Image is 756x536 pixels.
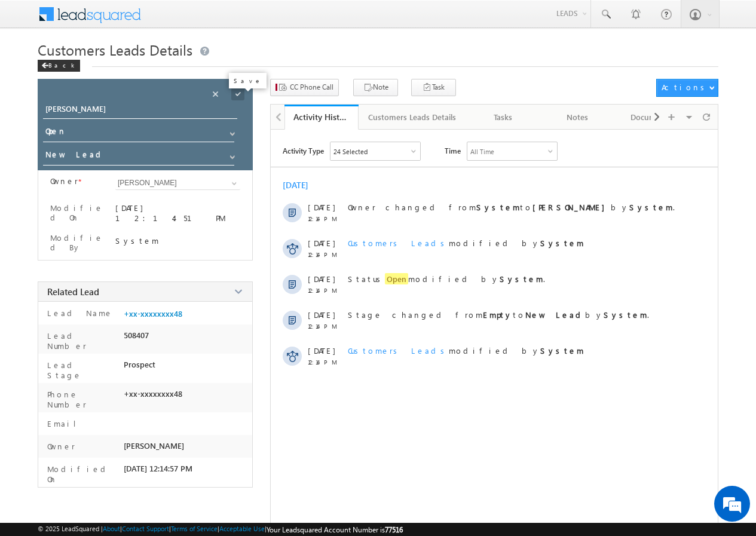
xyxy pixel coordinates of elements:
label: Lead Stage [44,360,119,380]
div: Customers Leads Details [368,110,456,124]
strong: New Lead [525,310,585,320]
strong: System [540,238,584,248]
a: Show All Items [224,125,238,137]
span: 508407 [124,330,149,340]
div: All Time [470,148,494,155]
a: Acceptable Use [219,525,265,532]
div: 24 Selected [333,148,368,155]
span: CC Phone Call [290,82,333,93]
div: Owner Changed,Status Changed,Stage Changed,Source Changed,Notes & 19 more.. [330,142,420,160]
span: 12:14 PM [308,287,344,294]
div: Activity History [293,111,350,122]
a: Show All Items [225,177,240,189]
span: +xx-xxxxxxxx48 [124,389,182,399]
span: Customers Leads [348,238,449,248]
span: Time [445,142,461,160]
span: Customers Leads [348,345,449,356]
span: 12:14 PM [308,215,344,222]
a: Terms of Service [171,525,218,532]
input: Status [43,124,234,142]
span: Customers Leads Details [38,40,192,59]
a: About [103,525,120,532]
span: Status modified by . [348,273,545,284]
em: Start Chat [163,368,217,384]
strong: System [476,202,520,212]
button: Actions [656,79,718,97]
div: [DATE] 12:14:51 PM [115,203,240,223]
div: System [115,235,240,246]
span: © 2025 LeadSquared | | | | | [38,525,403,534]
button: CC Phone Call [270,79,339,96]
strong: System [604,310,647,320]
span: Stage changed from to by . [348,310,649,320]
span: Owner changed from to by . [348,202,675,212]
a: Show All Items [224,148,238,160]
strong: System [500,274,543,284]
label: Modified By [50,233,105,252]
a: Notes [541,105,615,130]
span: 12:14 PM [308,323,344,330]
strong: Empty [483,310,513,320]
div: Back [38,60,80,72]
label: Lead Number [44,330,119,351]
a: Contact Support [122,525,169,532]
span: Open [385,273,408,284]
div: Tasks [476,110,530,124]
label: Modified On [50,203,105,222]
span: Activity Type [283,142,324,160]
label: Email [44,418,85,428]
span: Related Lead [47,286,99,298]
span: Prospect [124,360,155,369]
li: Activity History [284,105,359,128]
a: Customers Leads Details [359,105,467,130]
button: Note [353,79,398,96]
span: modified by [348,238,584,248]
a: Tasks [467,105,541,130]
span: [DATE] [308,345,335,356]
span: 12:14 PM [308,359,344,366]
a: Documents [615,105,689,130]
span: [PERSON_NAME] [124,441,184,451]
div: Notes [550,110,604,124]
a: Activity History [284,105,359,130]
input: Type to Search [115,176,240,190]
textarea: Type your message and hit 'Enter' [16,111,218,358]
span: [DATE] 12:14:57 PM [124,464,192,473]
label: Owner [50,176,78,186]
span: [DATE] [308,202,335,212]
div: Minimize live chat window [196,6,225,35]
span: [DATE] [308,310,335,320]
input: Opportunity Name Opportunity Name [43,102,237,119]
label: Lead Name [44,308,113,318]
img: d_60004797649_company_0_60004797649 [20,63,50,78]
div: Actions [662,82,709,93]
strong: System [629,202,673,212]
label: Phone Number [44,389,119,409]
label: Modified On [44,464,119,484]
span: Your Leadsquared Account Number is [267,525,403,534]
div: Chat with us now [62,63,201,78]
span: modified by [348,345,584,356]
span: [DATE] [308,274,335,284]
div: [DATE] [283,179,322,191]
input: Stage [43,147,234,166]
span: 77516 [385,525,403,534]
strong: [PERSON_NAME] [532,202,611,212]
div: Documents [625,110,678,124]
p: Save [234,76,262,85]
span: 12:14 PM [308,251,344,258]
button: Task [411,79,456,96]
span: [DATE] [308,238,335,248]
label: Owner [44,441,75,451]
strong: System [540,345,584,356]
a: +xx-xxxxxxxx48 [124,309,182,318]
